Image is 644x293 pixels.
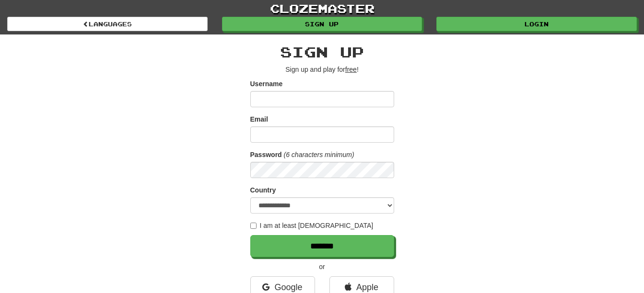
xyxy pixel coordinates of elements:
[345,66,357,73] u: free
[250,185,276,195] label: Country
[250,223,257,229] input: I am at least [DEMOGRAPHIC_DATA]
[250,44,394,60] h2: Sign up
[222,17,422,31] a: Sign up
[250,65,394,74] p: Sign up and play for !
[250,150,282,159] label: Password
[250,114,268,124] label: Email
[250,262,394,271] p: or
[7,17,208,31] a: Languages
[250,79,283,89] label: Username
[284,151,354,158] em: (6 characters minimum)
[250,221,374,230] label: I am at least [DEMOGRAPHIC_DATA]
[436,17,637,31] a: Login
